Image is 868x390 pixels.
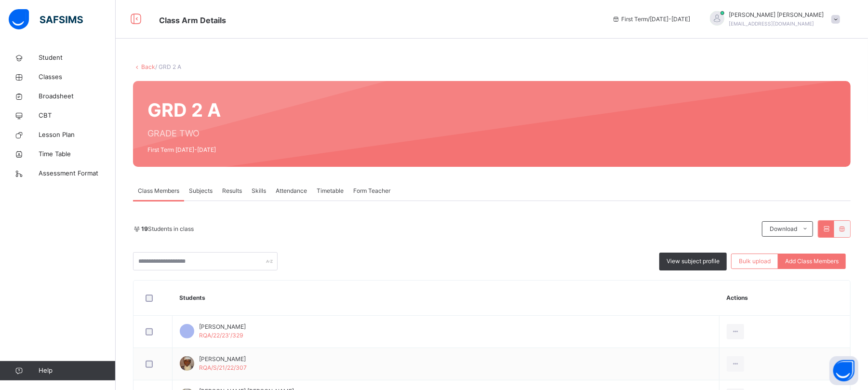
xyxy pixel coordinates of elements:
[39,111,116,121] span: CBT
[252,187,266,195] span: Skills
[770,225,797,233] span: Download
[141,63,155,70] a: Back
[159,15,226,25] span: Class Arm Details
[141,225,194,233] span: Students in class
[39,92,116,101] span: Broadsheet
[729,11,824,19] span: [PERSON_NAME] [PERSON_NAME]
[199,364,247,371] span: RQA/S/21/22/307
[199,332,243,339] span: RQA/22/23'/329
[612,15,691,24] span: session/term information
[739,257,771,266] span: Bulk upload
[276,187,307,195] span: Attendance
[141,225,148,232] b: 19
[667,257,720,266] span: View subject profile
[39,169,116,178] span: Assessment Format
[317,187,344,195] span: Timetable
[700,11,845,28] div: ABDULRAHIM ABDULAZEEZ
[138,187,179,195] span: Class Members
[222,187,242,195] span: Results
[155,63,181,70] span: / GRD 2 A
[9,9,83,29] img: safsims
[39,72,116,82] span: Classes
[189,187,213,195] span: Subjects
[199,355,247,363] span: [PERSON_NAME]
[199,323,246,331] span: [PERSON_NAME]
[39,130,116,140] span: Lesson Plan
[785,257,839,266] span: Add Class Members
[39,53,116,63] span: Student
[829,356,858,385] button: Open asap
[719,281,850,316] th: Actions
[39,366,115,376] span: Help
[353,187,390,195] span: Form Teacher
[729,21,815,27] span: [EMAIL_ADDRESS][DOMAIN_NAME]
[39,149,116,159] span: Time Table
[173,281,720,316] th: Students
